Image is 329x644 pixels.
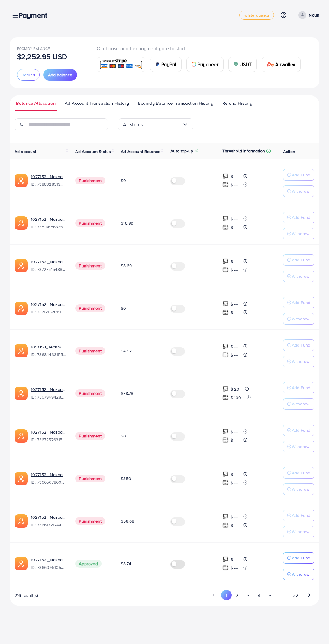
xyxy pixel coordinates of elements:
img: ic-ads-acc.e4c84228.svg [15,387,28,400]
span: $350 [121,476,131,482]
img: card [234,62,238,67]
p: Withdraw [292,273,309,280]
p: Nouh [309,11,319,19]
a: cardPayoneer [186,57,224,72]
a: 1027152 _Nazaagency_006 [31,557,66,563]
a: 1027152 _Nazaagency_018 [31,514,66,520]
p: $ --- [231,173,238,180]
span: USDT [240,61,252,68]
img: top-up amount [222,267,229,273]
p: $ --- [231,428,238,435]
p: $ --- [231,564,238,572]
span: Punishment [75,177,105,184]
button: Withdraw [283,526,314,537]
p: $ --- [231,300,238,308]
button: Go to page 2 [232,590,243,601]
p: Withdraw [292,571,309,578]
img: top-up amount [222,258,229,264]
p: Threshold information [222,147,265,155]
span: Ecomdy Balance Transaction History [138,100,213,107]
span: ID: 7367257631523782657 [31,437,66,443]
p: $ --- [231,266,238,274]
img: ic-ads-acc.e4c84228.svg [15,557,28,570]
img: card [99,58,143,71]
span: ID: 7366172174454882305 [31,522,66,528]
span: Payoneer [198,61,218,68]
button: Add Fund [283,339,314,351]
div: <span class='underline'>1027152 _Nazaagency_018</span></br>7366172174454882305 [31,514,66,528]
img: card [267,62,274,67]
p: Add Fund [292,214,310,221]
p: $ --- [231,258,238,265]
button: Add Fund [283,467,314,479]
p: Withdraw [292,315,309,322]
a: cardPayPal [150,57,182,72]
button: Withdraw [283,185,314,197]
ul: Pagination [209,590,314,601]
img: top-up amount [222,514,229,520]
p: $ --- [231,556,238,563]
img: top-up amount [222,216,229,222]
p: Add Fund [292,427,310,434]
p: $ 20 [231,386,240,393]
div: <span class='underline'>1027152 _Nazaagency_0051</span></br>7366567860828749825 [31,472,66,485]
span: Ecomdy Balance [17,46,50,51]
p: Withdraw [292,443,309,450]
p: Add Fund [292,256,310,264]
p: $ --- [231,513,238,521]
p: Withdraw [292,528,309,535]
img: top-up amount [222,309,229,316]
p: $ --- [231,437,238,444]
img: ic-ads-acc.e4c84228.svg [15,302,28,315]
p: $ 100 [231,394,241,401]
img: top-up amount [222,301,229,307]
span: ID: 7388328519014645761 [31,181,66,187]
p: Add Fund [292,341,310,349]
img: top-up amount [222,556,229,562]
p: Add Fund [292,554,310,562]
span: Add balance [48,72,72,78]
p: Withdraw [292,187,309,195]
img: top-up amount [222,522,229,528]
a: 1027152 _Nazaagency_016 [31,429,66,435]
iframe: Chat [303,617,324,639]
img: top-up amount [222,386,229,392]
p: Withdraw [292,230,309,237]
div: <span class='underline'>1027152 _Nazaagency_023</span></br>7381668633665093648 [31,216,66,230]
span: Punishment [75,517,105,525]
img: top-up amount [222,352,229,358]
span: Punishment [75,262,105,270]
span: ID: 7366567860828749825 [31,479,66,485]
button: Add Fund [283,425,314,436]
p: $ --- [231,351,238,359]
img: top-up amount [222,181,229,188]
div: Search for option [118,118,193,130]
span: Approved [75,560,101,568]
a: 1027152 _Nazaagency_007 [31,259,66,265]
span: Refund [21,72,35,78]
span: ID: 7368443315504726017 [31,351,66,357]
h3: Payment [18,11,52,20]
span: ID: 7371715281112170513 [31,309,66,315]
div: <span class='underline'>1027152 _Nazaagency_003</span></br>7367949428067450896 [31,386,66,400]
p: Add Fund [292,384,310,391]
span: $4.52 [121,348,132,354]
span: ID: 7381668633665093648 [31,224,66,230]
span: Punishment [75,432,105,440]
span: Ad account [15,149,37,155]
button: Withdraw [283,313,314,325]
span: $8.69 [121,263,132,269]
span: 216 result(s) [15,592,38,598]
span: $58.68 [121,518,134,524]
img: ic-ads-acc.e4c84228.svg [15,429,28,443]
button: Withdraw [283,228,314,239]
a: Nouh [296,11,319,19]
button: Add Fund [283,552,314,564]
a: 1027152 _Nazaagency_019 [31,174,66,180]
p: $ --- [231,224,238,231]
button: Add Fund [283,297,314,308]
span: ID: 7367949428067450896 [31,394,66,400]
p: Add Fund [292,469,310,476]
p: $ --- [231,215,238,223]
span: Ad Account Transaction History [65,100,129,107]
